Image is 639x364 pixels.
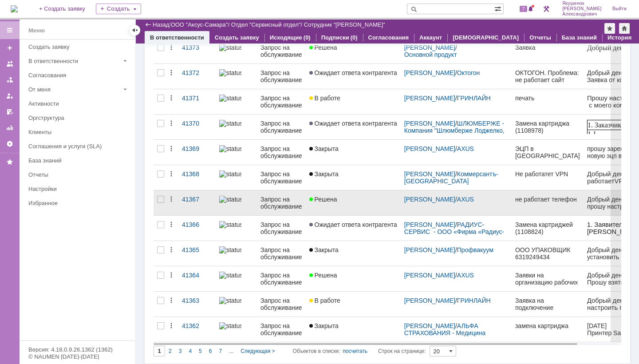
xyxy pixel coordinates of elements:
[260,120,302,134] div: Запрос на обслуживание
[168,196,175,203] div: Действия
[216,241,257,266] a: statusbar-100 (1).png
[404,246,455,253] a: [PERSON_NAME]
[57,96,61,103] span: 4
[61,7,65,14] span: E
[404,170,508,185] div: /
[257,64,306,89] a: Запрос на обслуживание
[44,10,115,26] span: ООО "Фирма "Радиус - Сервис"
[306,216,401,241] a: Ожидает ответа контрагента
[216,190,257,215] a: statusbar-100 (1).png
[260,196,302,210] div: Запрос на обслуживание
[306,292,401,317] a: В работе
[0,71,37,95] span: 1.4. Размещение аппарата
[231,21,301,28] a: Отдел "Сервисный отдел"
[512,89,584,114] a: печать
[168,120,175,127] div: Действия
[229,348,233,354] span: ...
[29,123,51,130] span: Brumex
[18,114,68,121] a: [DOMAIN_NAME]
[260,145,302,159] div: Запрос на обслуживание
[4,40,60,47] span: Модель аппарата
[4,15,56,22] span: 1. Подразделение
[3,105,17,119] a: Мои согласования
[260,95,302,109] div: Запрос на обслуживание
[309,69,397,76] span: Ожидает ответа контрагента
[515,145,580,159] div: ЭЦП в [GEOGRAPHIC_DATA]
[219,348,222,354] span: 7
[3,137,17,151] a: Настройки
[28,171,130,178] div: Отчеты
[241,348,275,354] span: Следующая >
[306,241,401,266] a: Закрыта
[182,272,212,279] div: 41364
[404,170,498,185] a: Коммерсантъ-[GEOGRAPHIC_DATA]
[309,44,337,51] span: Решена
[11,5,18,12] img: logo
[604,23,615,34] div: Добавить в избранное
[168,145,175,152] div: Действия
[28,129,130,135] div: Клиенты
[619,23,630,34] div: Сделать домашней страницей
[512,39,584,63] a: Заявка
[44,25,95,32] span: (ФИО пользователя)
[515,272,580,286] div: Заявки на организацию рабочих мест
[306,317,401,342] a: Закрыта
[28,25,45,36] div: Меню
[168,297,175,304] div: Действия
[215,34,259,41] a: Создать заявку
[168,221,175,228] div: Действия
[48,152,49,158] span: I
[182,246,212,253] div: 41365
[515,322,580,329] div: замена картриджа
[216,216,257,241] a: statusbar-40 (1).png
[4,85,74,92] span: 7. Описание проблемы
[189,348,192,354] span: 4
[260,297,302,311] div: Запрос на обслуживание
[28,354,126,360] div: © NAUMEN [DATE]-[DATE]
[28,115,130,121] div: Оргструктура
[3,89,17,103] a: Мои заявки
[309,95,340,102] span: В работе
[257,89,306,114] a: Запрос на обслуживание
[219,322,241,329] img: statusbar-100 (1).png
[457,69,480,76] a: Октогон
[309,322,339,329] span: Закрыта
[28,186,130,192] div: Настройки
[169,21,170,28] div: |
[0,43,37,67] span: 1.3. Контактный телефон
[404,221,508,235] div: /
[96,4,141,14] div: Создать
[32,80,56,87] span: Brumex
[209,348,212,354] span: 6
[25,182,133,196] a: Настройки
[0,149,32,172] span: 1.7. Состояние гарантии
[0,124,42,148] span: 1.6. Серийный № оборудования
[512,115,584,139] a: Замена картриджа (1108978) [PERSON_NAME]
[306,64,401,89] a: Ожидает ответа контрагента
[216,140,257,165] a: statusbar-100 (1).png
[25,68,133,82] a: Согласования
[28,157,130,164] div: База знаний
[26,134,55,140] span: 270079044
[512,292,584,317] a: Заявка на подключение принтера
[260,221,302,235] div: Запрос на обслуживание
[182,170,212,178] div: 41368
[257,266,306,291] a: Запрос на обслуживание
[453,34,519,41] a: [DEMOGRAPHIC_DATA]
[419,34,442,41] a: Аккаунт
[14,134,26,140] span: +7 9
[457,196,474,203] a: AXUS
[28,100,130,107] div: Активности
[562,34,597,41] a: База знаний
[512,241,584,266] a: ООО УПАКОВЩИК 6319249434
[404,170,455,178] a: [PERSON_NAME]
[494,4,503,12] span: Расширенный поиск
[182,95,212,102] div: 41371
[351,34,358,41] div: (0)
[306,165,401,190] a: Закрыта
[257,241,306,266] a: Запрос на обслуживание
[216,115,257,139] a: statusbar-60 (1).png
[231,21,304,28] div: /
[306,140,401,165] a: Закрыта
[182,44,212,51] div: 41373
